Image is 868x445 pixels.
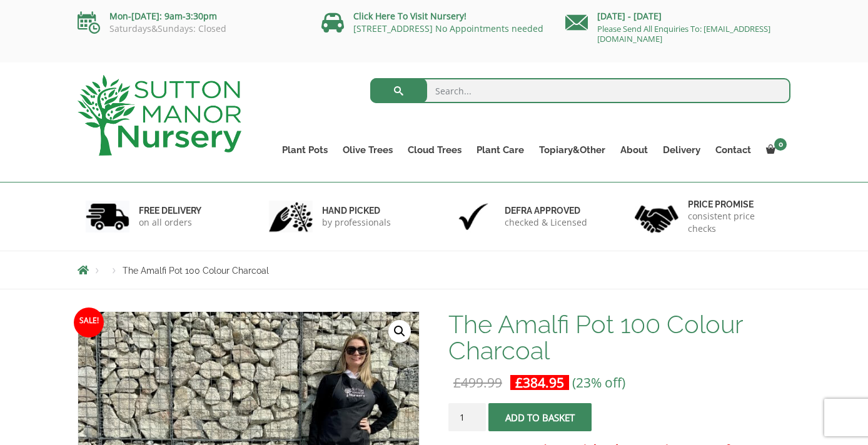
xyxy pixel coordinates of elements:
span: 0 [774,138,787,151]
button: Add to basket [488,403,592,431]
span: Sale! [74,307,104,337]
p: [DATE] - [DATE] [565,9,790,24]
a: Plant Pots [275,141,335,159]
img: 3.jpg [452,201,495,232]
img: logo [78,75,241,156]
img: 2.jpg [269,201,313,232]
h6: hand picked [322,205,391,216]
a: Contact [708,141,759,159]
a: Cloud Trees [400,141,469,159]
p: by professionals [322,216,391,229]
h6: Price promise [688,199,783,210]
input: Search... [370,78,791,103]
bdi: 384.95 [515,374,564,391]
span: The Amalfi Pot 100 Colour Charcoal [123,266,269,276]
a: About [613,141,655,159]
bdi: 499.99 [453,374,502,391]
h6: Defra approved [505,205,587,216]
input: Product quantity [448,403,486,431]
a: 0 [759,141,790,159]
a: Delivery [655,141,708,159]
span: £ [515,374,523,391]
a: [STREET_ADDRESS] No Appointments needed [353,22,543,34]
h1: The Amalfi Pot 100 Colour Charcoal [448,311,790,364]
p: Saturdays&Sundays: Closed [78,24,303,34]
a: Plant Care [469,141,532,159]
a: View full-screen image gallery [388,320,411,342]
p: consistent price checks [688,210,783,235]
a: Click Here To Visit Nursery! [353,10,467,22]
span: £ [453,374,461,391]
a: Olive Trees [335,141,400,159]
a: Topiary&Other [532,141,613,159]
img: 1.jpg [86,201,129,232]
nav: Breadcrumbs [78,265,790,275]
h6: FREE DELIVERY [139,205,201,216]
p: Mon-[DATE]: 9am-3:30pm [78,9,303,24]
p: on all orders [139,216,201,229]
span: (23% off) [572,374,625,391]
a: Please Send All Enquiries To: [EMAIL_ADDRESS][DOMAIN_NAME] [597,23,770,44]
p: checked & Licensed [505,216,587,229]
img: 4.jpg [635,197,679,236]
